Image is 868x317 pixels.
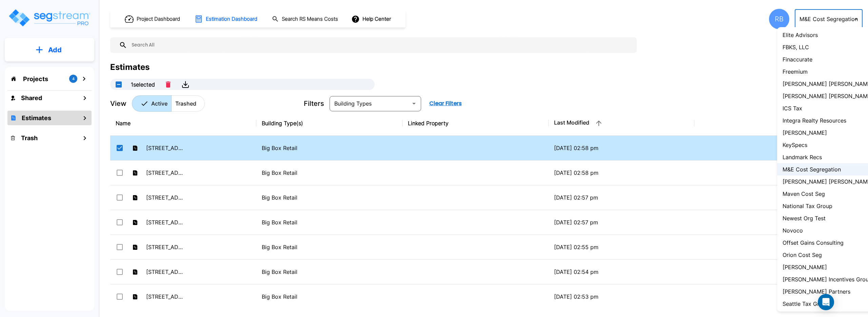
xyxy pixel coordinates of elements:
p: Elite Advisors [783,31,818,39]
p: Finaccurate [783,55,812,63]
p: FBKS, LLC [783,43,809,51]
p: [PERSON_NAME] [783,129,827,137]
p: [PERSON_NAME] Partners [783,287,850,296]
p: Seattle Tax Group [783,300,829,308]
p: Freemium [783,68,808,76]
p: Integra Realty Resources [783,116,846,125]
p: Newest Org Test [783,214,826,222]
p: Offset Gains Consulting [783,239,844,247]
p: Orion Cost Seg [783,251,822,259]
p: ICS Tax [783,104,802,112]
div: Open Intercom Messenger [818,294,834,310]
p: KeySpecs [783,141,807,149]
p: Maven Cost Seg [783,190,825,198]
p: M&E Cost Segregation [783,165,841,173]
p: [PERSON_NAME] [783,263,827,271]
p: Novoco [783,226,803,235]
p: Landmark Recs [783,153,822,161]
p: National Tax Group [783,202,832,210]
